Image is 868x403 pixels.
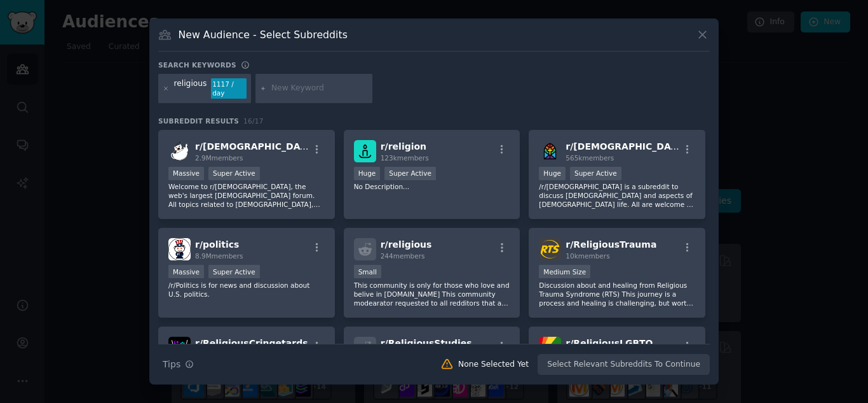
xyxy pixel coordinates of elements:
[158,60,236,69] h3: Search keywords
[566,141,686,152] span: r/ [DEMOGRAPHIC_DATA]
[179,28,348,41] h3: New Audience - Select Subreddits
[158,117,239,125] span: Subreddit Results
[354,167,381,180] div: Huge
[539,238,561,260] img: ReligiousTrauma
[168,265,204,278] div: Massive
[243,117,264,125] span: 16 / 17
[195,338,308,348] span: r/ ReligiousCringetards
[539,281,695,308] p: Discussion about and healing from Religious Trauma Syndrome (RTS) This journey is a process and h...
[271,83,368,94] input: New Keyword
[174,78,207,99] div: religious
[354,182,510,191] p: No Description...
[566,338,653,348] span: r/ ReligiousLGBTQ
[539,265,590,278] div: Medium Size
[195,252,243,260] span: 8.9M members
[539,167,566,180] div: Huge
[208,265,260,278] div: Super Active
[168,167,204,180] div: Massive
[566,239,656,250] span: r/ ReligiousTrauma
[163,358,180,371] span: Tips
[168,281,325,299] p: /r/Politics is for news and discussion about U.S. politics.
[381,338,472,348] span: r/ ReligiousStudies
[168,182,325,209] p: Welcome to r/[DEMOGRAPHIC_DATA], the web's largest [DEMOGRAPHIC_DATA] forum. All topics related t...
[354,140,376,162] img: religion
[195,141,316,152] span: r/ [DEMOGRAPHIC_DATA]
[570,167,621,180] div: Super Active
[381,154,429,162] span: 123k members
[208,167,260,180] div: Super Active
[168,238,191,260] img: politics
[381,141,426,152] span: r/ religion
[458,359,529,371] div: None Selected Yet
[384,167,436,180] div: Super Active
[168,337,191,359] img: ReligiousCringetards
[539,182,695,209] p: /r/[DEMOGRAPHIC_DATA] is a subreddit to discuss [DEMOGRAPHIC_DATA] and aspects of [DEMOGRAPHIC_DA...
[195,154,243,162] span: 2.9M members
[211,78,247,99] div: 1117 / day
[381,239,432,250] span: r/ religious
[566,252,609,260] span: 10k members
[158,353,198,376] button: Tips
[539,337,561,359] img: ReligiousLGBTQ
[354,281,510,308] p: This community is only for those who love and belive in [DOMAIN_NAME] This community modearator r...
[539,140,561,162] img: Christianity
[354,265,381,278] div: Small
[168,140,191,162] img: atheism
[381,252,425,260] span: 244 members
[195,239,239,250] span: r/ politics
[566,154,614,162] span: 565k members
